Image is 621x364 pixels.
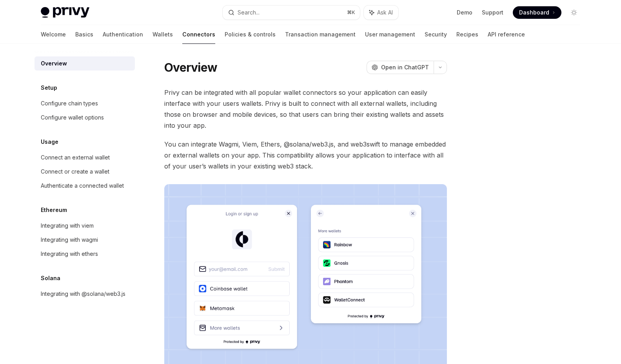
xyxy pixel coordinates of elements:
[164,60,217,74] h1: Overview
[488,25,525,44] a: API reference
[41,137,58,147] h5: Usage
[34,110,135,125] a: Configure wallet options
[285,25,356,44] a: Transaction management
[225,25,276,44] a: Policies & controls
[34,150,135,165] a: Connect an external wallet
[34,247,135,261] a: Integrating with ethers
[425,25,447,44] a: Security
[164,87,447,131] span: Privy can be integrated with all popular wallet connectors so your application can easily interfa...
[456,25,478,44] a: Recipes
[41,273,60,283] h5: Solana
[457,9,472,16] a: Demo
[519,9,549,16] span: Dashboard
[41,83,57,92] h5: Setup
[182,25,215,44] a: Connectors
[223,5,360,20] button: Search...⌘K
[238,8,260,17] div: Search...
[364,5,398,20] button: Ask AI
[41,167,109,176] div: Connect or create a wallet
[482,9,503,16] a: Support
[41,99,98,108] div: Configure chain types
[41,221,94,230] div: Integrating with viem
[41,235,98,244] div: Integrating with wagmi
[34,165,135,179] a: Connect or create a wallet
[34,219,135,233] a: Integrating with viem
[34,287,135,301] a: Integrating with @solana/web3.js
[75,25,93,44] a: Basics
[34,179,135,193] a: Authenticate a connected wallet
[41,7,89,18] img: light logo
[164,139,447,172] span: You can integrate Wagmi, Viem, Ethers, @solana/web3.js, and web3swift to manage embedded or exter...
[41,113,104,122] div: Configure wallet options
[41,249,98,259] div: Integrating with ethers
[347,9,355,16] span: ⌘ K
[41,153,110,162] div: Connect an external wallet
[365,25,415,44] a: User management
[568,6,580,19] button: Toggle dark mode
[367,61,434,74] button: Open in ChatGPT
[41,25,66,44] a: Welcome
[41,289,125,299] div: Integrating with @solana/web3.js
[34,96,135,110] a: Configure chain types
[34,233,135,247] a: Integrating with wagmi
[381,63,429,71] span: Open in ChatGPT
[41,205,67,215] h5: Ethereum
[153,25,173,44] a: Wallets
[41,181,124,190] div: Authenticate a connected wallet
[41,59,67,68] div: Overview
[377,9,393,16] span: Ask AI
[103,25,143,44] a: Authentication
[513,6,561,19] a: Dashboard
[34,56,135,71] a: Overview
